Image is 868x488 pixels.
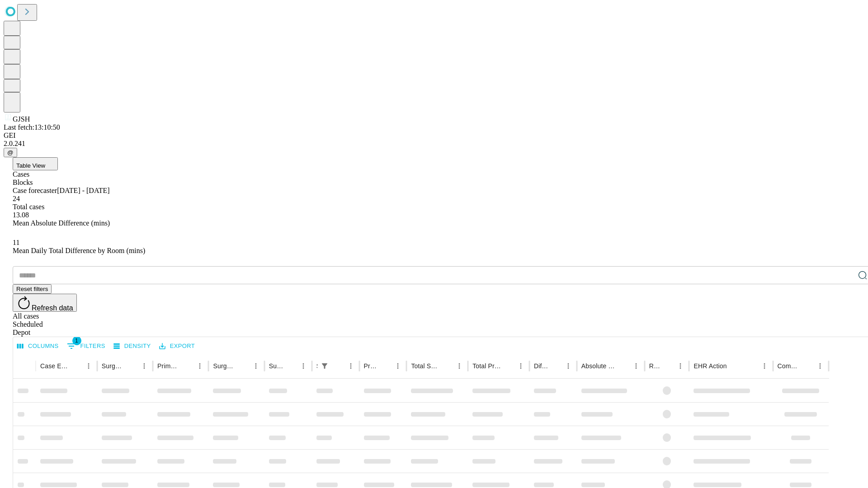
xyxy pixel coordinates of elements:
button: Sort [801,360,814,372]
div: Comments [778,362,800,370]
button: Select columns [15,339,61,353]
button: Sort [181,360,193,372]
span: Mean Absolute Difference (mins) [13,219,110,227]
button: Sort [70,360,82,372]
button: Sort [440,360,453,372]
button: Sort [237,360,250,372]
button: Menu [344,360,357,372]
button: Table View [13,157,58,170]
span: 24 [13,195,20,202]
span: @ [7,149,14,156]
div: Primary Service [157,362,180,370]
button: Menu [297,360,310,372]
div: Total Predicted Duration [472,362,501,370]
div: Predicted In Room Duration [364,362,378,370]
span: Last fetch: 13:10:50 [4,123,60,131]
div: GEI [4,131,864,140]
span: Mean Daily Total Difference by Room (mins) [13,247,145,254]
span: Case forecaster [13,187,57,194]
span: 1 [72,336,81,345]
button: Menu [674,360,687,372]
div: Surgeon Name [102,362,124,370]
div: Absolute Difference [581,362,616,370]
button: Density [111,339,153,353]
button: Sort [284,360,297,372]
span: Refresh data [32,304,73,312]
button: Sort [661,360,674,372]
button: Sort [379,360,392,372]
button: Export [157,339,197,353]
div: Total Scheduled Duration [411,362,439,370]
div: Difference [534,362,548,370]
div: Surgery Name [213,362,236,370]
button: Menu [514,360,527,372]
button: Menu [250,360,262,372]
button: Show filters [65,339,108,353]
div: 2.0.241 [4,140,864,148]
button: Show filters [318,360,331,372]
button: Refresh data [13,294,77,312]
button: Menu [814,360,826,372]
span: 11 [13,239,19,246]
button: Menu [193,360,206,372]
button: Sort [617,360,630,372]
span: Total cases [13,203,44,211]
button: Menu [630,360,642,372]
div: Scheduled In Room Duration [316,362,317,370]
button: Sort [502,360,514,372]
button: Sort [125,360,138,372]
div: EHR Action [693,362,726,370]
div: 1 active filter [318,360,331,372]
span: Reset filters [16,286,48,292]
button: Sort [549,360,562,372]
button: @ [4,148,17,157]
button: Menu [562,360,575,372]
button: Sort [728,360,741,372]
span: 13.08 [13,211,29,219]
span: Table View [16,162,45,169]
div: Surgery Date [269,362,283,370]
button: Reset filters [13,284,52,294]
button: Sort [332,360,344,372]
div: Case Epic Id [40,362,69,370]
div: Resolved in EHR [649,362,661,370]
span: [DATE] - [DATE] [57,187,109,194]
button: Menu [758,360,771,372]
button: Menu [138,360,151,372]
button: Menu [453,360,466,372]
button: Menu [82,360,95,372]
span: GJSH [13,115,30,123]
button: Menu [392,360,404,372]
